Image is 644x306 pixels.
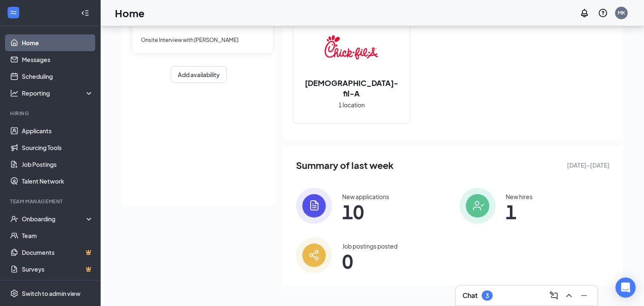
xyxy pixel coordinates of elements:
a: Talent Network [22,173,93,189]
div: Open Intercom Messenger [615,277,636,298]
span: 1 [506,204,532,219]
svg: Settings [10,289,18,297]
div: Onboarding [22,215,86,223]
span: Onsite Interview with [PERSON_NAME] [141,36,239,43]
span: 0 [342,254,397,269]
span: 1 location [338,100,365,109]
span: [DATE] - [DATE] [567,161,610,170]
div: Job postings posted [342,242,397,250]
a: SurveysCrown [22,261,93,277]
a: Home [22,34,93,51]
a: Applicants [22,122,93,139]
a: Team [22,227,93,244]
div: New hires [506,192,532,201]
span: Summary of last week [296,158,394,173]
svg: Minimize [579,290,589,301]
svg: Analysis [10,89,18,97]
h1: Home [115,6,145,20]
svg: ChevronUp [564,290,574,301]
a: Scheduling [22,68,93,85]
div: 3 [486,292,489,299]
h2: [DEMOGRAPHIC_DATA]-fil-A [293,78,410,99]
div: MK [618,9,625,16]
button: Minimize [577,289,591,302]
img: icon [296,237,332,273]
span: 10 [342,204,389,219]
div: Team Management [10,198,92,205]
svg: Collapse [81,8,89,17]
button: Add availability [171,66,227,83]
svg: UserCheck [10,215,18,223]
img: Chick-fil-A [325,21,378,74]
svg: Notifications [579,8,589,18]
button: ChevronUp [562,289,576,302]
svg: ComposeMessage [549,290,559,301]
div: New applications [342,192,389,201]
a: Sourcing Tools [22,139,93,156]
svg: QuestionInfo [598,8,608,18]
img: icon [296,188,332,224]
svg: WorkstreamLogo [9,8,18,17]
a: Job Postings [22,156,93,173]
a: DocumentsCrown [22,244,93,261]
h3: Chat [462,291,478,300]
div: Reporting [22,89,94,97]
button: ComposeMessage [547,289,561,302]
div: Switch to admin view [22,289,80,297]
img: icon [460,188,496,224]
div: Hiring [10,110,92,117]
a: Messages [22,51,93,68]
